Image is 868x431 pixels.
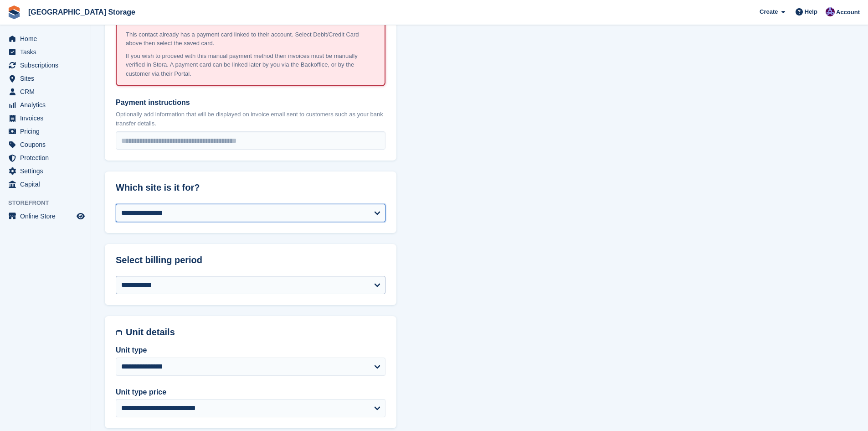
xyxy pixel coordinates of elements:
[5,32,86,45] a: menu
[5,165,86,177] a: menu
[5,151,86,164] a: menu
[5,112,86,125] a: menu
[126,48,375,78] p: If you wish to proceed with this manual payment method then invoices must be manually verified in...
[5,72,86,85] a: menu
[760,7,778,16] span: Create
[836,8,860,17] span: Account
[126,327,385,338] h2: Unit details
[20,99,75,111] span: Analytics
[116,327,122,338] img: unit-details-icon-595b0c5c156355b767ba7b61e002efae458ec76ed5ec05730b8e856ff9ea34a9.svg
[20,32,75,45] span: Home
[116,110,385,128] p: Optionally add information that will be displayed on invoice email sent to customers such as your...
[5,125,86,138] a: menu
[5,59,86,72] a: menu
[20,112,75,125] span: Invoices
[7,5,21,19] img: stora-icon-8386f47178a22dfd0bd8f6a31ec36ba5ce8667c1dd55bd0f319d3a0aa187defe.svg
[20,138,75,151] span: Coupons
[20,125,75,138] span: Pricing
[20,210,75,223] span: Online Store
[20,151,75,164] span: Protection
[116,182,385,193] h2: Which site is it for?
[5,46,86,58] a: menu
[126,30,375,48] p: This contact already has a payment card linked to their account. Select Debit/Credit Card above t...
[20,178,75,191] span: Capital
[20,59,75,72] span: Subscriptions
[8,198,91,208] span: Storefront
[25,5,139,20] a: [GEOGRAPHIC_DATA] Storage
[5,138,86,151] a: menu
[116,97,385,108] label: Payment instructions
[826,7,835,16] img: Hollie Harvey
[5,99,86,111] a: menu
[5,210,86,223] a: menu
[75,211,86,222] a: Preview store
[5,178,86,191] a: menu
[116,387,385,398] label: Unit type price
[20,72,75,85] span: Sites
[20,85,75,98] span: CRM
[116,345,385,356] label: Unit type
[5,85,86,98] a: menu
[20,165,75,177] span: Settings
[805,7,817,16] span: Help
[20,46,75,58] span: Tasks
[116,255,385,265] h2: Select billing period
